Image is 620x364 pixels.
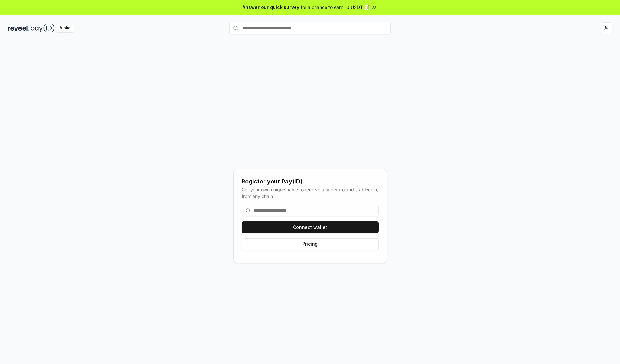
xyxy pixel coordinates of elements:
div: Get your own unique name to receive any crypto and stablecoin, from any chain [242,186,379,200]
span: for a chance to earn 10 USDT 📝 [301,4,370,11]
button: Pricing [242,238,379,250]
img: reveel_dark [8,24,29,32]
img: pay_id [31,24,55,32]
span: Answer our quick survey [243,4,299,11]
div: Alpha [56,24,74,32]
div: Register your Pay(ID) [242,177,379,186]
button: Connect wallet [242,221,379,233]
